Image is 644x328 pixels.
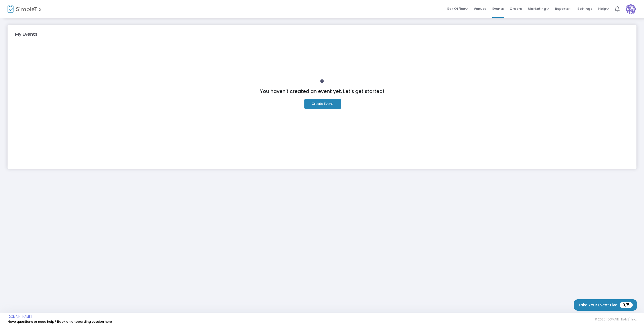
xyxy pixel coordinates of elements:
[598,6,609,11] span: Help
[528,6,549,11] span: Marketing
[8,319,112,324] a: Have questions or need help? Book an onboarding session here
[510,2,522,15] span: Orders
[8,25,636,43] m-panel-header: My Events
[577,2,592,15] span: Settings
[492,2,504,15] span: Events
[620,302,633,308] span: 3/5
[447,6,468,11] span: Box Office
[304,99,341,109] button: Create Event.
[555,6,571,11] span: Reports
[474,2,486,15] span: Venues
[574,299,637,311] button: Take Your Event Live3/5
[13,31,40,37] m-panel-title: My Events
[595,317,636,321] span: © 2025 [DOMAIN_NAME] Inc.
[18,88,626,94] h4: You haven't created an event yet. Let's get started!
[8,315,32,319] a: [DOMAIN_NAME]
